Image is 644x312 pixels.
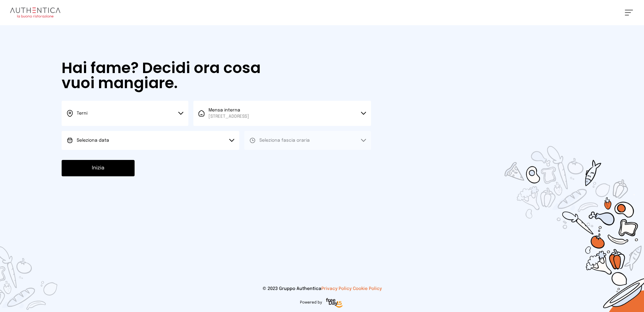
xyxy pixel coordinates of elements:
img: sticker-selezione-mensa.70a28f7.png [468,110,644,312]
img: logo-freeday.3e08031.png [325,297,344,309]
p: © 2023 Gruppo Authentica [10,286,634,292]
span: Powered by [300,300,322,305]
button: Mensa interna[STREET_ADDRESS] [193,101,371,126]
span: Mensa interna [208,107,249,120]
span: Seleziona fascia oraria [259,138,310,143]
button: Inizia [62,160,135,176]
a: Privacy Policy [321,286,352,291]
button: Seleziona fascia oraria [244,131,371,150]
img: logo.8f33a47.png [10,8,60,18]
button: Terni [62,101,188,126]
a: Cookie Policy [353,286,382,291]
h1: Hai fame? Decidi ora cosa vuoi mangiare. [62,60,294,91]
span: Seleziona data [77,138,109,143]
span: Terni [77,111,87,116]
button: Seleziona data [62,131,239,150]
span: [STREET_ADDRESS] [208,113,249,120]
